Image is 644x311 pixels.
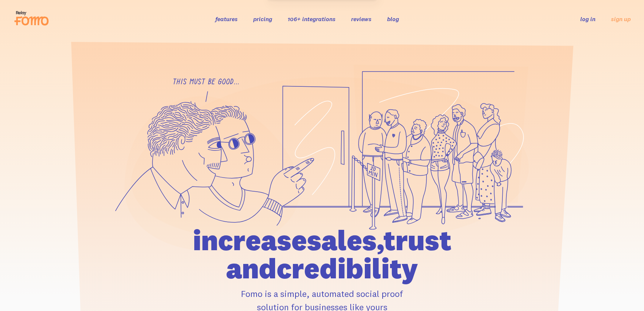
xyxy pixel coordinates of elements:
a: 106+ integrations [288,15,336,23]
a: sign up [611,15,631,23]
a: blog [387,15,399,23]
h1: increase sales, trust and credibility [151,226,494,282]
a: features [215,15,238,23]
a: reviews [351,15,371,23]
a: log in [580,15,595,23]
a: pricing [253,15,272,23]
